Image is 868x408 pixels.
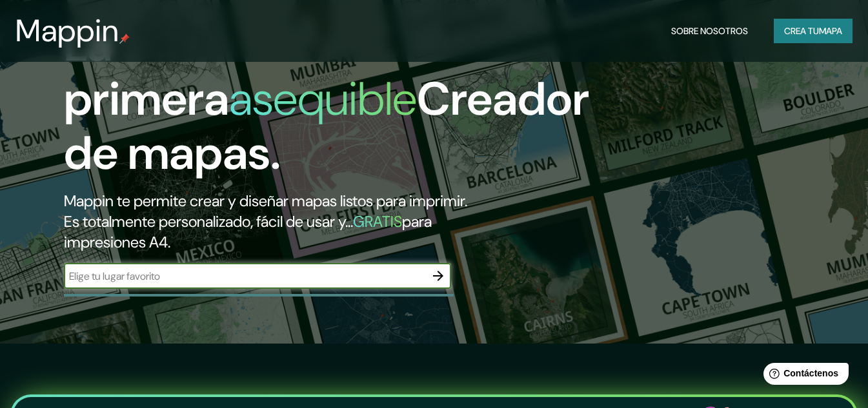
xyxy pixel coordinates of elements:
input: Elige tu lugar favorito [64,269,425,284]
button: Crea tumapa [774,19,853,43]
font: Crea tu [784,25,819,37]
font: Mappin te permite crear y diseñar mapas listos para imprimir. [64,191,467,211]
iframe: Lanzador de widgets de ayuda [753,358,854,394]
font: para impresiones A4. [64,211,432,252]
font: Mappin [15,10,119,51]
img: pin de mapeo [119,34,130,44]
font: Sobre nosotros [671,25,748,37]
font: mapa [819,25,842,37]
font: Creador de mapas. [64,69,589,183]
font: Es totalmente personalizado, fácil de usar y... [64,211,353,231]
font: La primera [64,15,229,129]
font: asequible [229,69,417,129]
font: GRATIS [353,211,402,231]
button: Sobre nosotros [666,19,753,43]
